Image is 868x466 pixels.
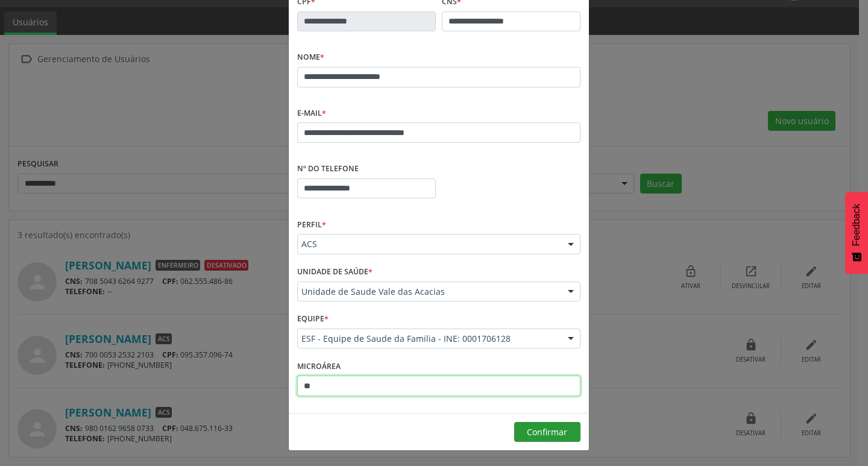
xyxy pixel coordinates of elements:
[297,160,359,178] label: Nº do Telefone
[527,426,567,438] span: Confirmar
[514,422,580,442] button: Confirmar
[297,357,341,376] label: Microárea
[845,192,868,274] button: Feedback - Mostrar pesquisa
[851,204,862,246] span: Feedback
[297,263,373,282] label: Unidade de saúde
[297,104,326,123] label: E-mail
[301,333,556,345] span: ESF - Equipe de Saude da Familia - INE: 0001706128
[297,48,324,67] label: Nome
[297,310,329,329] label: Equipe
[301,238,556,250] span: ACS
[297,215,326,234] label: Perfil
[301,286,556,298] span: Unidade de Saude Vale das Acacias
